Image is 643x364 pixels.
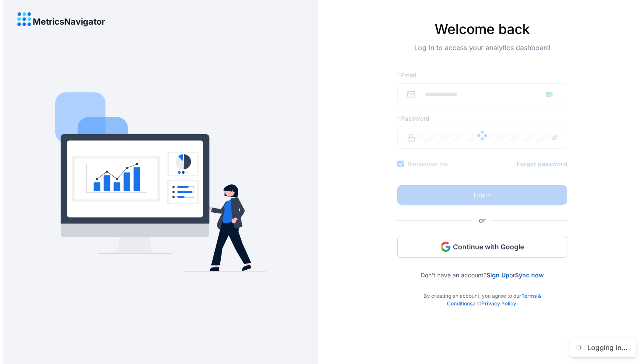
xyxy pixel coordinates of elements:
[587,343,628,352] div: Logging in...
[397,279,567,308] div: By creating an account, you agree to our and .
[481,300,516,307] a: Privacy Policy
[397,236,567,258] button: Continue with Google
[472,215,492,226] span: or
[33,17,105,26] h4: MetricsNavigator
[487,271,509,279] a: Sign Up
[453,242,524,251] span: Continue with Google
[515,271,544,279] a: Sync now
[397,42,567,66] div: Log in to access your analytics dashboard
[397,21,567,37] h4: Welcome back
[397,258,567,279] div: Don’t have an account? or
